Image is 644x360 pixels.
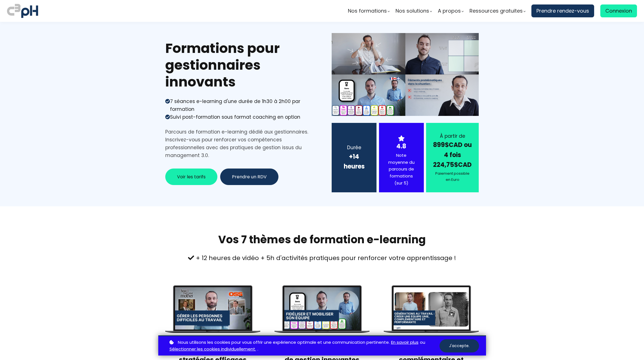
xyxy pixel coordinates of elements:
a: Connexion [600,4,637,17]
div: Note moyenne du parcours de formations (sur 5) [386,152,417,187]
div: 7 séances e-learning d'une durée de 1h30 à 2h00 par formation [170,97,313,113]
div: + 12 heures de vidéo + 5h d'activités pratiques pour renforcer votre apprentissage ! [165,253,479,263]
p: ou . [168,339,440,353]
div: Durée [339,144,369,151]
button: Prendre un RDV [220,169,278,185]
strong: 4.8 [396,142,406,151]
img: logo C3PH [7,3,38,19]
div: Parcours de formation e-learning dédié aux gestionnaires. Inscrivez-vous pour renforcer vos compé... [165,128,313,159]
span: Connexion [605,7,632,15]
span: A propos [438,7,461,15]
span: Nous utilisons les cookies pour vous offrir une expérience optimale et une communication pertinente. [178,339,390,346]
h1: Formations pour gestionnaires innovants [165,40,313,90]
div: À partir de [433,132,472,140]
b: +14 heures [344,152,365,171]
span: Nos solutions [396,7,429,15]
a: En savoir plus [391,339,419,346]
span: Prendre un RDV [232,173,267,180]
span: Prendre rendez-vous [536,7,589,15]
div: Paiement possible en Euro [433,170,472,183]
button: Voir les tarifs [165,169,217,185]
h1: Vos 7 thèmes de formation e-learning [165,233,479,246]
div: Suivi post-formation sous format coaching en option [170,113,300,121]
span: Ressources gratuites [469,7,523,15]
a: Sélectionner les cookies individuellement. [169,346,256,353]
span: Nos formations [348,7,387,15]
button: J'accepte. [440,339,479,352]
strong: 899$CAD ou 4 fois 224,75$CAD [433,141,472,169]
span: Voir les tarifs [177,173,206,180]
a: Prendre rendez-vous [531,4,594,17]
